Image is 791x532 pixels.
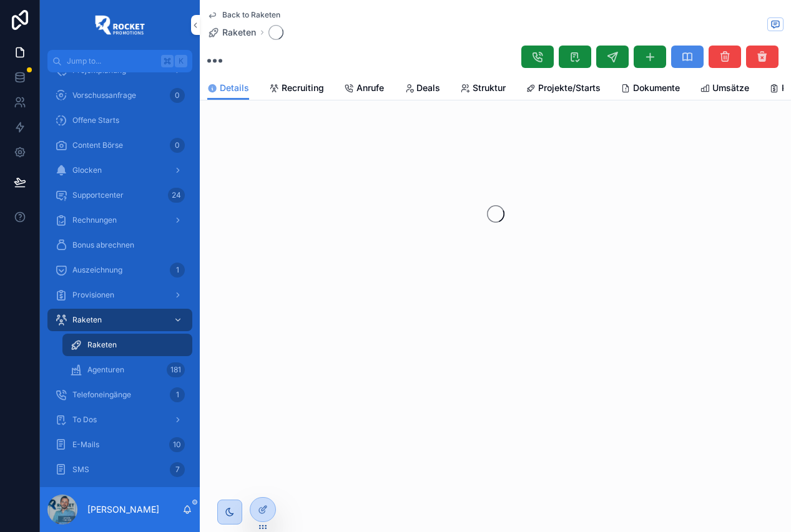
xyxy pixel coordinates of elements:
div: 181 [167,362,185,377]
div: 1 [170,263,185,278]
a: Details [207,77,249,100]
span: Glocken [72,165,102,175]
span: Jump to... [67,56,156,66]
span: Vorschussanfrage [72,90,136,100]
img: App logo [95,15,145,35]
span: Raketen [87,340,117,350]
span: Rechnungen [72,215,117,225]
div: 7 [170,462,185,477]
span: Telefoneingänge [72,390,131,400]
span: Supportcenter [72,190,124,200]
span: Dokumente [633,82,680,94]
a: Offene Starts [47,109,192,132]
span: Bonus abrechnen [72,240,134,250]
span: Anrufe [356,82,384,94]
span: E-Mails [72,440,99,450]
a: Auszeichnung1 [47,259,192,281]
a: Anrufe [344,77,384,102]
a: Recruiting [269,77,324,102]
a: Telefoneingänge1 [47,384,192,406]
span: SMS [72,465,89,475]
span: Deals [416,82,440,94]
span: To Dos [72,415,97,425]
a: Umsätze [700,77,749,102]
div: scrollable content [40,72,200,487]
span: Content Börse [72,140,123,150]
button: Jump to...K [47,50,192,72]
a: Projekte/Starts [526,77,601,102]
a: Raketen [207,26,256,39]
div: 1 [170,387,185,402]
span: Recruiting [282,82,324,94]
span: Umsätze [712,82,749,94]
span: Back to Raketen [222,10,280,20]
a: Raketen [62,334,192,356]
a: Dokumente [621,77,680,102]
a: Struktur [460,77,506,102]
div: 10 [169,437,185,452]
a: Deals [404,77,440,102]
a: Content Börse0 [47,134,192,157]
a: Supportcenter24 [47,184,192,206]
span: Struktur [473,82,506,94]
span: Auszeichnung [72,265,122,275]
a: To Dos [47,409,192,431]
span: Provisionen [72,290,114,300]
span: Projekte/Starts [538,82,601,94]
a: Rechnungen [47,209,192,231]
span: Raketen [72,315,102,325]
span: Raketen [222,26,256,39]
div: 0 [170,88,185,103]
a: Agenturen181 [62,359,192,381]
a: Provisionen [47,284,192,306]
a: SMS7 [47,458,192,481]
div: 24 [168,188,185,203]
span: Details [220,82,249,94]
a: Bonus abrechnen [47,234,192,256]
div: 0 [170,138,185,153]
a: E-Mails10 [47,433,192,456]
a: Glocken [47,159,192,181]
span: Offene Starts [72,115,119,125]
span: Agenturen [87,365,124,375]
a: Back to Raketen [207,10,280,20]
a: Raketen [47,309,192,331]
p: [PERSON_NAME] [87,503,159,516]
span: K [176,56,186,66]
a: Vorschussanfrage0 [47,84,192,107]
